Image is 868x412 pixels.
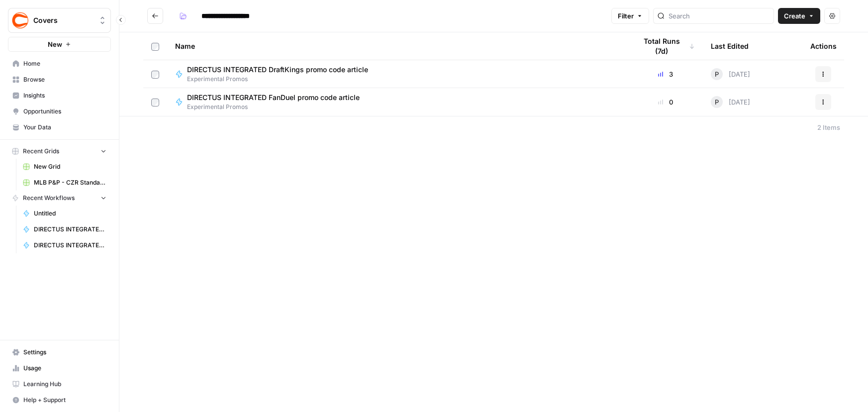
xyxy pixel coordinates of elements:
[711,68,750,80] div: [DATE]
[23,91,106,100] span: Insights
[8,56,111,72] a: Home
[187,103,368,111] span: Experimental Promos
[11,11,29,29] img: Covers Logo
[778,8,820,24] button: Create
[8,144,111,159] button: Recent Grids
[175,32,620,60] div: Name
[187,75,376,84] span: Experimental Promos
[715,69,719,79] span: P
[34,178,106,187] span: MLB P&P - CZR Standard (Production) Grid
[18,175,111,191] a: MLB P&P - CZR Standard (Production) Grid
[636,97,695,107] div: 0
[34,225,106,234] span: DIRECTUS INTEGRATED DraftKings promo code article
[23,147,59,156] span: Recent Grids
[618,11,634,21] span: Filter
[23,75,106,84] span: Browse
[784,11,805,21] span: Create
[23,380,106,389] span: Learning Hub
[23,364,106,373] span: Usage
[18,206,111,221] a: Untitled
[8,8,111,33] button: Workspace: Covers
[810,32,837,60] div: Actions
[18,159,111,175] a: New Grid
[8,344,111,360] a: Settings
[23,123,106,132] span: Your Data
[611,8,649,24] button: Filter
[8,37,111,52] button: New
[23,194,75,203] span: Recent Workflows
[8,103,111,119] a: Opportunities
[147,8,163,24] button: Go back
[8,392,111,408] button: Help + Support
[669,11,770,21] input: Search
[187,93,360,103] span: DIRECTUS INTEGRATED FanDuel promo code article
[187,65,368,75] span: DIRECTUS INTEGRATED DraftKings promo code article
[715,97,719,107] span: P
[711,32,749,60] div: Last Edited
[8,191,111,206] button: Recent Workflows
[8,88,111,103] a: Insights
[636,32,695,60] div: Total Runs (7d)
[34,162,106,171] span: New Grid
[175,65,620,84] a: DIRECTUS INTEGRATED DraftKings promo code articleExperimental Promos
[636,69,695,79] div: 3
[34,241,106,250] span: DIRECTUS INTEGRATED FanDuel promo code article
[175,93,620,111] a: DIRECTUS INTEGRATED FanDuel promo code articleExperimental Promos
[8,360,111,376] a: Usage
[18,237,111,253] a: DIRECTUS INTEGRATED FanDuel promo code article
[8,119,111,135] a: Your Data
[8,72,111,88] a: Browse
[33,15,94,25] span: Covers
[18,221,111,237] a: DIRECTUS INTEGRATED DraftKings promo code article
[23,59,106,68] span: Home
[817,122,840,132] div: 2 Items
[23,107,106,116] span: Opportunities
[711,96,750,108] div: [DATE]
[23,348,106,357] span: Settings
[23,396,106,405] span: Help + Support
[8,376,111,392] a: Learning Hub
[34,209,106,218] span: Untitled
[48,39,62,49] span: New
